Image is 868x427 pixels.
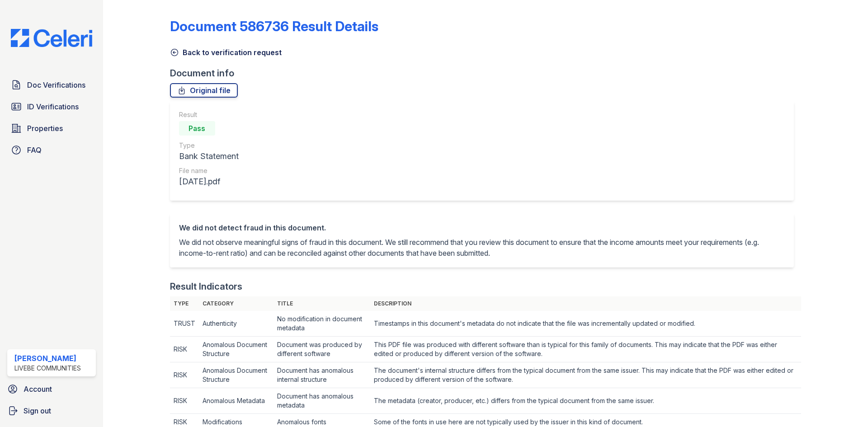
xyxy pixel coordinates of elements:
[179,166,239,175] div: File name
[27,80,85,90] span: Doc Verifications
[274,362,370,388] td: Document has anomalous internal structure
[179,175,239,188] div: [DATE].pdf
[274,311,370,337] td: No modification in document metadata
[170,67,801,80] div: Document info
[179,121,215,136] div: Pass
[370,337,801,362] td: This PDF file was produced with different software than is typical for this family of documents. ...
[370,296,801,311] th: Description
[274,388,370,414] td: Document has anomalous metadata
[170,311,199,337] td: TRUST
[7,76,96,94] a: Doc Verifications
[7,98,96,116] a: ID Verifications
[4,29,99,47] img: CE_Logo_Blue-a8612792a0a2168367f1c8372b55b34899dd931a85d93a1a3d3e32e68fde9ad4.png
[24,384,52,394] span: Account
[170,388,199,414] td: RISK
[170,47,282,58] a: Back to verification request
[170,296,199,311] th: Type
[370,362,801,388] td: The document's internal structure differs from the typical document from the same issuer. This ma...
[199,296,274,311] th: Category
[179,222,785,233] div: We did not detect fraud in this document.
[170,83,238,98] a: Original file
[7,119,96,137] a: Properties
[14,364,81,373] div: LiveBe Communities
[27,145,42,155] span: FAQ
[274,296,370,311] th: Title
[4,402,99,420] a: Sign out
[199,337,274,362] td: Anomalous Document Structure
[170,280,242,293] div: Result Indicators
[24,405,51,416] span: Sign out
[199,388,274,414] td: Anomalous Metadata
[830,391,859,418] iframe: chat widget
[170,337,199,362] td: RISK
[179,150,239,163] div: Bank Statement
[179,110,239,119] div: Result
[199,311,274,337] td: Authenticity
[14,353,81,364] div: [PERSON_NAME]
[170,362,199,388] td: RISK
[4,380,99,398] a: Account
[370,311,801,337] td: Timestamps in this document's metadata do not indicate that the file was incrementally updated or...
[27,123,63,134] span: Properties
[370,388,801,414] td: The metadata (creator, producer, etc.) differs from the typical document from the same issuer.
[274,337,370,362] td: Document was produced by different software
[7,141,96,159] a: FAQ
[199,362,274,388] td: Anomalous Document Structure
[179,237,785,258] p: We did not observe meaningful signs of fraud in this document. We still recommend that you review...
[27,101,79,112] span: ID Verifications
[170,18,378,34] a: Document 586736 Result Details
[179,141,239,150] div: Type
